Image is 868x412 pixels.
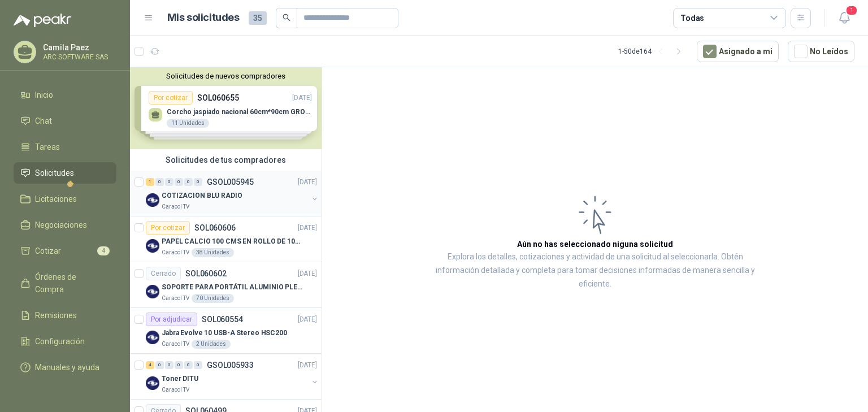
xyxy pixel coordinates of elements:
span: 1 [845,5,858,16]
div: 0 [165,178,173,186]
span: Solicitudes [35,167,74,179]
div: Cerrado [146,267,181,280]
span: Cotizar [35,245,61,257]
a: Licitaciones [14,188,116,210]
div: 0 [175,178,183,186]
button: 1 [834,8,854,28]
p: Caracol TV [162,340,189,349]
a: 1 0 0 0 0 0 GSOL005945[DATE] Company LogoCOTIZACION BLU RADIOCaracol TV [146,175,319,211]
p: SOL060554 [202,315,243,323]
img: Company Logo [146,239,159,253]
img: Logo peakr [14,14,71,27]
div: 0 [155,361,164,369]
a: Chat [14,110,116,132]
a: Negociaciones [14,214,116,236]
div: 0 [175,361,183,369]
div: 2 Unidades [192,340,231,349]
img: Company Logo [146,331,159,344]
a: Solicitudes [14,162,116,184]
span: Configuración [35,335,85,348]
a: Tareas [14,136,116,158]
h1: Mis solicitudes [167,10,240,26]
button: Asignado a mi [697,41,779,62]
span: Chat [35,115,52,127]
span: Inicio [35,89,53,101]
a: Órdenes de Compra [14,266,116,300]
p: SOL060606 [194,224,236,232]
p: SOL060602 [185,270,227,277]
div: Solicitudes de nuevos compradoresPor cotizarSOL060655[DATE] Corcho jaspiado nacional 60cm*90cm GR... [130,67,322,149]
p: GSOL005933 [207,361,254,369]
button: Solicitudes de nuevos compradores [134,72,317,80]
div: 0 [184,178,193,186]
a: Configuración [14,331,116,352]
div: Por adjudicar [146,313,197,326]
a: Por adjudicarSOL060554[DATE] Company LogoJabra Evolve 10 USB-A Stereo HSC200Caracol TV2 Unidades [130,308,322,354]
span: Negociaciones [35,219,87,231]
div: 1 - 50 de 164 [618,42,688,60]
div: 70 Unidades [192,294,234,303]
span: search [283,14,290,21]
p: Camila Paez [43,44,114,51]
p: Caracol TV [162,294,189,303]
p: ARC SOFTWARE SAS [43,54,114,60]
span: Remisiones [35,309,77,322]
div: 38 Unidades [192,248,234,257]
p: Caracol TV [162,202,189,211]
a: CerradoSOL060602[DATE] Company LogoSOPORTE PARA PORTÁTIL ALUMINIO PLEGABLE VTACaracol TV70 Unidades [130,262,322,308]
div: 1 [146,178,154,186]
p: Caracol TV [162,248,189,257]
p: GSOL005945 [207,178,254,186]
p: COTIZACION BLU RADIO [162,190,242,201]
span: Licitaciones [35,193,77,205]
a: Inicio [14,84,116,106]
p: Explora los detalles, cotizaciones y actividad de una solicitud al seleccionarla. Obtén informaci... [435,250,755,291]
div: 4 [146,361,154,369]
p: [DATE] [298,223,317,233]
span: 35 [249,11,267,25]
p: [DATE] [298,314,317,325]
button: No Leídos [788,41,854,62]
a: Remisiones [14,305,116,326]
p: Caracol TV [162,385,189,394]
div: 0 [184,361,193,369]
h3: Aún no has seleccionado niguna solicitud [517,238,673,250]
a: Por cotizarSOL060606[DATE] Company LogoPAPEL CALCIO 100 CMS EN ROLLO DE 100 GRCaracol TV38 Unidades [130,216,322,262]
span: Manuales y ayuda [35,361,99,374]
div: Por cotizar [146,221,190,235]
p: Toner DITU [162,374,198,384]
span: Órdenes de Compra [35,271,106,296]
div: 0 [194,361,202,369]
p: [DATE] [298,177,317,188]
a: 4 0 0 0 0 0 GSOL005933[DATE] Company LogoToner DITUCaracol TV [146,358,319,394]
a: Cotizar4 [14,240,116,262]
p: [DATE] [298,268,317,279]
p: Jabra Evolve 10 USB-A Stereo HSC200 [162,328,287,339]
a: Manuales y ayuda [14,357,116,378]
div: 0 [165,361,173,369]
p: [DATE] [298,360,317,371]
img: Company Logo [146,376,159,390]
div: Solicitudes de tus compradores [130,149,322,171]
div: 0 [155,178,164,186]
p: PAPEL CALCIO 100 CMS EN ROLLO DE 100 GR [162,236,302,247]
div: Todas [680,12,704,24]
div: 0 [194,178,202,186]
img: Company Logo [146,285,159,298]
p: SOPORTE PARA PORTÁTIL ALUMINIO PLEGABLE VTA [162,282,302,293]
img: Company Logo [146,193,159,207]
span: 4 [97,246,110,255]
span: Tareas [35,141,60,153]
